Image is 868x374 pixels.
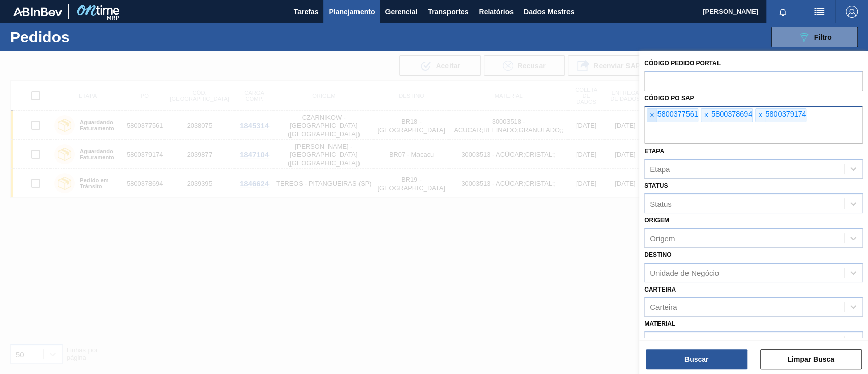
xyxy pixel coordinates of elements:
[644,148,664,155] font: Etapa
[814,33,832,41] font: Filtro
[478,8,513,16] font: Relatórios
[644,251,671,258] font: Destino
[650,111,654,119] font: ×
[428,8,468,16] font: Transportes
[846,6,858,18] img: Sair
[650,268,719,277] font: Unidade de Negócio
[657,110,698,118] font: 5800377561
[328,8,375,16] font: Planejamento
[704,111,708,119] font: ×
[644,60,721,67] font: Código Pedido Portal
[650,337,677,346] font: Material
[644,286,676,293] font: Carteira
[711,110,752,118] font: 5800378694
[650,303,677,311] font: Carteira
[13,7,62,16] img: TNhmsLtSVTkK8tSr43FrP2fwEKptu5GPRR3wAAAABJRU5ErkJggg==
[294,8,319,16] font: Tarefas
[524,8,575,16] font: Dados Mestres
[644,217,669,224] font: Origem
[644,320,675,327] font: Material
[813,6,825,18] img: ações do usuário
[758,111,762,119] font: ×
[766,5,799,19] button: Notificações
[650,199,672,208] font: Status
[650,234,675,242] font: Origem
[644,95,694,102] font: Código PO SAP
[771,27,858,47] button: Filtro
[765,110,806,118] font: 5800379174
[650,165,670,174] font: Etapa
[703,8,758,15] font: [PERSON_NAME]
[10,28,70,45] font: Pedidos
[385,8,417,16] font: Gerencial
[644,182,668,189] font: Status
